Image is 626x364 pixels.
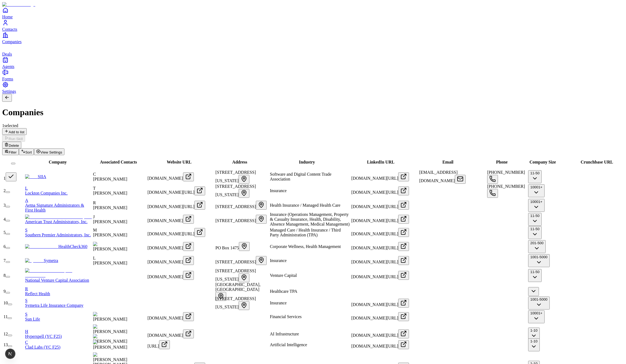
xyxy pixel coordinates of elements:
span: Corporate Wellness, Health Management [270,244,341,249]
span: Deals [2,52,12,56]
img: National Venture Capital Association [25,268,92,278]
span: Companies [2,39,22,44]
button: Open [398,201,409,210]
span: [DOMAIN_NAME][URL] [351,204,398,209]
span: [DOMAIN_NAME][URL] [351,190,398,195]
div: A [25,198,92,203]
span: [DOMAIN_NAME][URL] [351,274,398,279]
a: SSun Life [25,312,92,321]
span: [PERSON_NAME] [93,191,127,195]
button: Open [455,175,466,184]
a: deals [2,44,624,56]
button: Open [398,329,409,338]
span: [PERSON_NAME] [93,233,127,237]
span: Address [232,160,247,164]
div: T[PERSON_NAME] [93,186,146,196]
div: C[PERSON_NAME] [93,172,146,182]
span: 5 [4,230,6,235]
img: Symetra [25,258,44,263]
span: Sort [25,150,32,154]
div: C [93,172,146,177]
a: AAetna Signature Administrators & First Health [25,198,92,212]
img: Richard Wang [93,340,122,345]
span: [STREET_ADDRESS][US_STATE] [215,268,256,281]
span: 2 [4,188,6,193]
div: J [93,215,146,219]
span: Crunchbase URL [581,160,613,164]
img: Item Brain Logo [2,2,35,7]
div: R[PERSON_NAME] [93,200,146,210]
button: Open [215,292,226,301]
button: Run Skill [2,135,25,142]
span: 13 [4,342,8,347]
span: Email [442,160,453,164]
button: Open [239,273,249,282]
button: Open [398,228,409,237]
span: LinkedIn URL [367,160,394,164]
button: Open [487,175,498,184]
button: Open [194,186,205,195]
div: L [25,186,92,191]
span: PO Box 1475 [215,246,239,250]
button: Open [256,201,267,210]
span: 4 [4,217,6,222]
span: Contacts [2,27,17,32]
button: Open [183,215,194,224]
button: Open [487,189,498,198]
span: [PERSON_NAME] [93,247,127,251]
button: Open [239,189,249,198]
span: [DOMAIN_NAME][URL] [147,190,194,195]
span: 8 [4,273,6,278]
a: SSouthern Premier Administrators, Inc. [25,228,92,237]
button: Open [194,201,205,210]
button: Open [398,215,409,224]
button: Open [398,340,409,349]
div: S [25,298,92,303]
span: Industry [299,160,315,164]
a: Companies [2,32,624,44]
span: [DOMAIN_NAME][URL] [147,204,194,209]
button: Open [398,172,409,181]
button: Open [183,271,194,280]
span: Agents [2,64,14,69]
button: Open [398,186,409,195]
span: 3 [4,203,6,207]
span: [DOMAIN_NAME][URL] [351,302,398,307]
span: Insurance [270,188,287,193]
span: [DOMAIN_NAME] [147,246,183,250]
img: HealthCheck360 [25,244,59,249]
span: Health Insurance / Managed Health Care [270,203,340,207]
span: Website URL [167,160,191,164]
a: LLockton Companies Inc. [25,186,92,195]
span: Company Size [529,160,556,164]
span: [DOMAIN_NAME][URL] [351,260,398,264]
div: M [93,228,146,233]
span: 10 [4,301,8,305]
img: Jennifer Young [93,242,123,247]
button: Sort [19,148,34,155]
img: SIIA [25,174,38,179]
span: [DOMAIN_NAME] [147,333,183,338]
span: [DOMAIN_NAME] [147,176,183,181]
span: Financial Services [270,314,302,319]
img: Jennifer Collier [93,312,124,317]
button: Filter [2,148,19,155]
button: Open [256,256,267,265]
a: Home [2,7,624,19]
span: [PHONE_NUMBER] [487,170,525,175]
span: Healthcare TPA [270,289,297,294]
div: Richard Wang[PERSON_NAME] [93,340,146,350]
span: [DOMAIN_NAME] [147,274,183,279]
a: HealthCheck360 [25,244,87,249]
span: Insurance [270,258,287,263]
button: Open [239,242,250,251]
span: Venture Capital [270,273,297,278]
a: Contacts [2,19,624,32]
span: [URL] [147,344,159,348]
a: SIIA [25,174,46,179]
div: C [25,340,92,345]
a: SSymetra Life Insurance Company [25,298,92,308]
span: [DOMAIN_NAME][URL] [351,316,398,320]
span: [STREET_ADDRESS] [215,218,256,223]
span: [PERSON_NAME] [93,261,127,265]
